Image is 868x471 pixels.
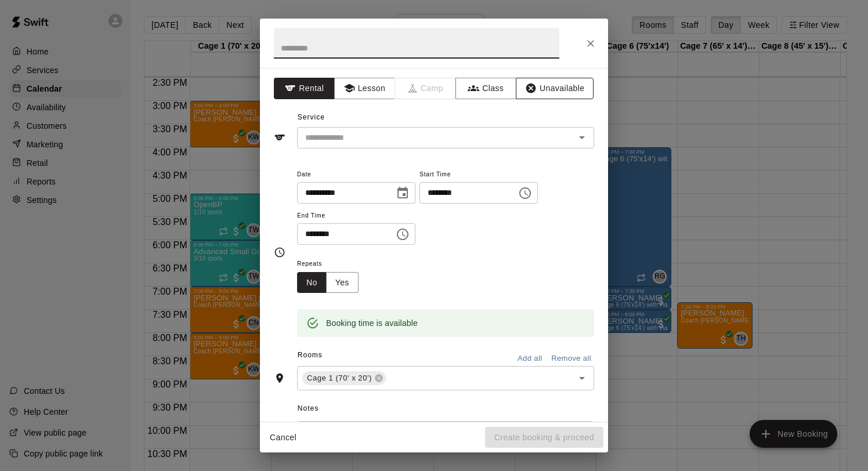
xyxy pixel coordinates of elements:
[298,400,594,418] span: Notes
[326,272,359,294] button: Yes
[580,33,601,54] button: Close
[574,129,590,146] button: Open
[298,113,325,121] span: Service
[391,223,414,246] button: Choose time, selected time is 5:00 PM
[297,272,359,294] div: outlined button group
[265,427,302,448] button: Cancel
[511,350,548,368] button: Add all
[302,372,377,384] span: Cage 1 (70' x 20')
[297,256,368,272] span: Repeats
[455,78,516,99] button: Class
[274,132,285,143] svg: Service
[274,78,335,99] button: Rental
[274,247,285,258] svg: Timing
[297,167,415,183] span: Date
[574,370,590,386] button: Open
[334,78,395,99] button: Lesson
[298,351,323,359] span: Rooms
[391,182,414,205] button: Choose date, selected date is Sep 16, 2025
[297,272,327,294] button: No
[513,182,537,205] button: Choose time, selected time is 4:00 PM
[326,313,418,334] div: Booking time is available
[548,350,594,368] button: Remove all
[274,372,285,384] svg: Rooms
[302,371,386,385] div: Cage 1 (70' x 20')
[395,78,456,99] span: Camps can only be created in the Services page
[516,78,594,99] button: Unavailable
[297,208,415,224] span: End Time
[419,167,538,183] span: Start Time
